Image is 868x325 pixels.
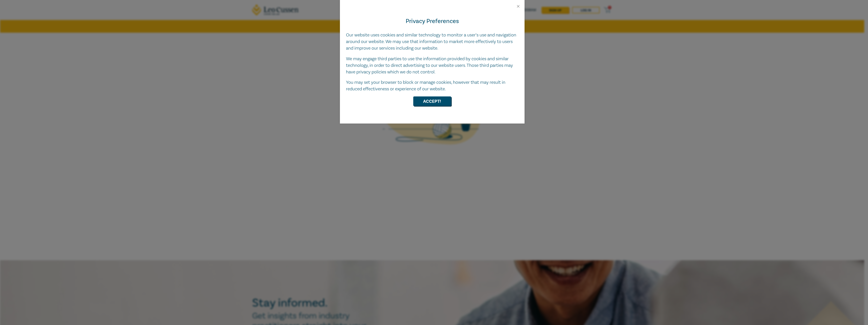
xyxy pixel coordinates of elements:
p: We may engage third parties to use the information provided by cookies and similar technology, in... [346,56,518,75]
h4: Privacy Preferences [346,17,518,26]
p: Our website uses cookies and similar technology to monitor a user’s use and navigation around our... [346,32,518,52]
button: Close [516,4,520,9]
button: Accept! [413,96,451,106]
p: You may set your browser to block or manage cookies, however that may result in reduced effective... [346,79,518,92]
